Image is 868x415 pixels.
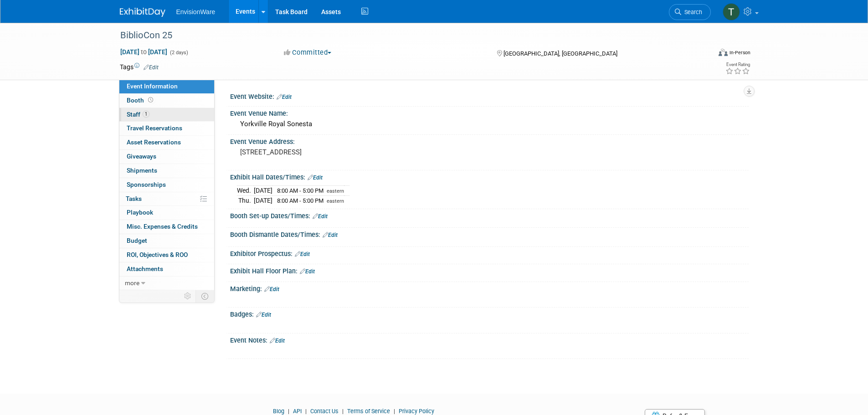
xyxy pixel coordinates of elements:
span: [DATE] [DATE] [120,48,168,56]
span: ROI, Objectives & ROO [127,251,188,258]
a: Edit [308,174,323,181]
div: Yorkville Royal Sonesta [237,117,742,131]
div: Marketing: [230,282,749,294]
a: Attachments [119,262,214,276]
div: Event Venue Name: [230,107,749,118]
span: Event Information [127,82,178,90]
span: Shipments [127,167,157,174]
span: Tasks [126,195,142,202]
a: Playbook [119,206,214,220]
span: 8:00 AM - 5:00 PM [277,197,324,204]
a: ROI, Objectives & ROO [119,248,214,262]
a: Privacy Policy [399,408,434,415]
span: Giveaways [127,153,156,160]
div: In-Person [729,49,750,56]
a: Travel Reservations [119,122,214,135]
pre: [STREET_ADDRESS] [240,148,436,156]
a: Edit [277,94,292,100]
a: Sponsorships [119,178,214,192]
a: Shipments [119,164,214,178]
a: Edit [313,213,328,220]
span: to [139,48,148,56]
a: Edit [295,251,310,257]
span: Asset Reservations [127,138,181,146]
span: | [303,408,309,415]
span: Misc. Expenses & Credits [127,223,198,230]
span: eastern [327,188,344,194]
span: Attachments [127,265,163,272]
td: Wed. [237,186,254,196]
img: Ted Hollingshead [723,3,740,20]
span: Booth [127,97,155,104]
a: Edit [144,64,159,71]
a: Edit [323,232,338,238]
img: Format-Inperson.png [719,49,728,56]
span: Booth not reserved yet [146,97,155,103]
div: Booth Dismantle Dates/Times: [230,228,749,240]
span: [GEOGRAPHIC_DATA], [GEOGRAPHIC_DATA] [503,50,617,57]
td: [DATE] [254,196,272,205]
button: Committed [281,48,335,57]
span: EnvisionWare [176,8,216,15]
a: Terms of Service [347,408,390,415]
span: 1 [143,111,149,118]
span: Travel Reservations [127,124,182,132]
div: Booth Set-up Dates/Times: [230,209,749,221]
div: Event Format [657,47,751,61]
div: Event Venue Address: [230,135,749,146]
a: Contact Us [310,408,339,415]
div: BiblioCon 25 [117,27,697,44]
div: Exhibit Hall Dates/Times: [230,170,749,182]
span: | [340,408,346,415]
span: 8:00 AM - 5:00 PM [277,187,324,194]
span: (2 days) [169,50,188,56]
a: Staff1 [119,108,214,122]
a: Asset Reservations [119,136,214,149]
div: Event Notes: [230,333,749,345]
div: Event Website: [230,90,749,102]
a: Misc. Expenses & Credits [119,220,214,234]
span: eastern [327,198,344,204]
a: Budget [119,234,214,248]
a: more [119,277,214,290]
span: Staff [127,111,149,118]
div: Badges: [230,307,749,319]
img: ExhibitDay [120,8,165,17]
div: Exhibit Hall Floor Plan: [230,264,749,276]
span: | [391,408,397,415]
a: Edit [264,286,279,292]
span: Sponsorships [127,181,166,188]
span: Playbook [127,209,153,216]
a: Edit [256,312,271,318]
a: Booth [119,94,214,108]
td: Toggle Event Tabs [195,290,214,302]
span: Search [681,9,702,15]
a: API [293,408,302,415]
td: Thu. [237,196,254,205]
a: Blog [273,408,284,415]
td: [DATE] [254,186,272,196]
a: Giveaways [119,150,214,164]
a: Search [669,4,711,20]
a: Tasks [119,192,214,206]
span: Budget [127,237,147,244]
a: Event Information [119,80,214,93]
td: Personalize Event Tab Strip [180,290,196,302]
a: Edit [270,338,285,344]
span: more [125,279,139,287]
a: Edit [300,268,315,275]
span: | [286,408,292,415]
div: Event Rating [725,62,750,67]
td: Tags [120,62,159,72]
div: Exhibitor Prospectus: [230,247,749,259]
